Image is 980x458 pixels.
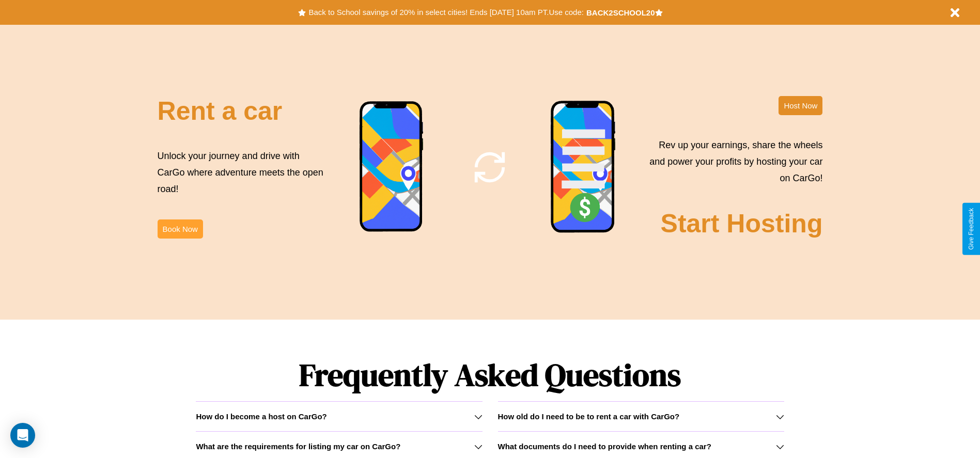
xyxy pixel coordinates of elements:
[643,137,822,187] p: Rev up your earnings, share the wheels and power your profits by hosting your car on CarGo!
[779,96,822,115] button: Host Now
[196,349,784,401] h1: Frequently Asked Questions
[306,5,586,20] button: Back to School savings of 20% in select cities! Ends [DATE] 10am PT.Use code:
[158,219,203,239] button: Book Now
[10,423,35,448] div: Open Intercom Messenger
[968,208,975,250] div: Give Feedback
[586,8,655,17] b: BACK2SCHOOL20
[196,412,326,421] h3: How do I become a host on CarGo?
[550,100,616,234] img: phone
[196,442,400,451] h3: What are the requirements for listing my car on CarGo?
[359,101,424,233] img: phone
[498,442,711,451] h3: What documents do I need to provide when renting a car?
[158,96,283,126] h2: Rent a car
[661,209,823,239] h2: Start Hosting
[158,148,327,198] p: Unlock your journey and drive with CarGo where adventure meets the open road!
[498,412,680,421] h3: How old do I need to be to rent a car with CarGo?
